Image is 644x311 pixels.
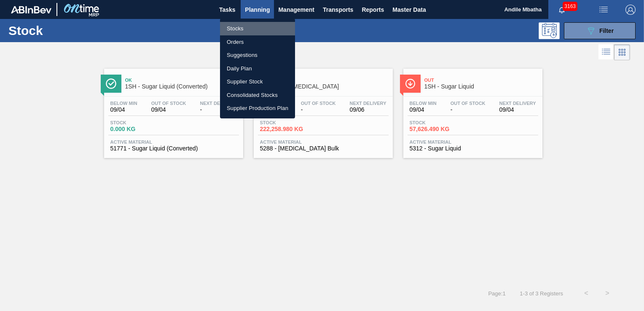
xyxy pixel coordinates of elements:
a: Consolidated Stocks [220,88,295,102]
a: Suggestions [220,48,295,62]
a: Orders [220,35,295,49]
a: Daily Plan [220,62,295,75]
a: Supplier Production Plan [220,102,295,115]
a: Supplier Stock [220,75,295,88]
a: Stocks [220,22,295,35]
